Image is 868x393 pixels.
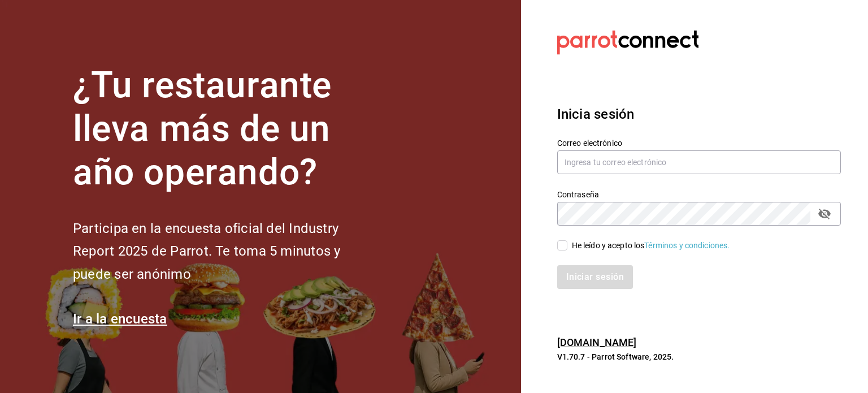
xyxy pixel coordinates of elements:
[73,217,378,286] h2: Participa en la encuesta oficial del Industry Report 2025 de Parrot. Te toma 5 minutos y puede se...
[557,351,841,362] p: V1.70.7 - Parrot Software, 2025.
[73,311,167,327] a: Ir a la encuesta
[572,240,730,252] div: He leído y acepto los
[557,150,841,174] input: Ingresa tu correo electrónico
[815,204,834,223] button: passwordField
[557,104,841,124] h3: Inicia sesión
[73,64,378,194] h1: ¿Tu restaurante lleva más de un año operando?
[644,241,730,250] a: Términos y condiciones.
[557,336,637,348] a: [DOMAIN_NAME]
[557,139,841,147] label: Correo electrónico
[557,191,841,198] label: Contraseña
